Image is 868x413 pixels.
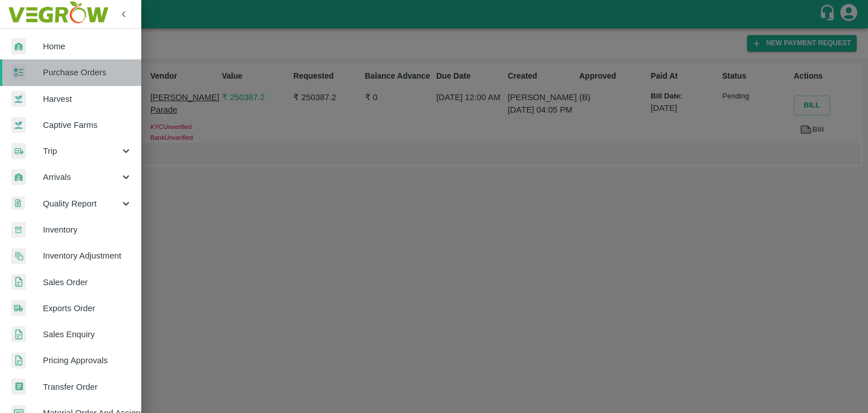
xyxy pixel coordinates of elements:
[11,169,26,186] img: whArrival
[11,326,26,343] img: sales
[43,171,120,183] span: Arrivals
[43,381,132,393] span: Transfer Order
[43,145,120,157] span: Trip
[11,91,26,107] img: harvest
[43,40,132,53] span: Home
[43,328,132,341] span: Sales Enquiry
[11,38,26,55] img: whArrival
[11,117,26,134] img: harvest
[11,300,26,316] img: shipments
[43,197,120,210] span: Quality Report
[11,64,26,81] img: reciept
[11,222,26,238] img: whInventory
[11,143,26,160] img: delivery
[43,354,132,367] span: Pricing Approvals
[11,248,26,264] img: inventory
[11,378,26,395] img: whTransfer
[43,93,132,105] span: Harvest
[11,196,25,210] img: qualityReport
[43,223,132,236] span: Inventory
[43,302,132,315] span: Exports Order
[11,352,26,369] img: sales
[43,249,132,262] span: Inventory Adjustment
[43,119,132,131] span: Captive Farms
[43,66,132,79] span: Purchase Orders
[43,276,132,289] span: Sales Order
[11,274,26,290] img: sales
